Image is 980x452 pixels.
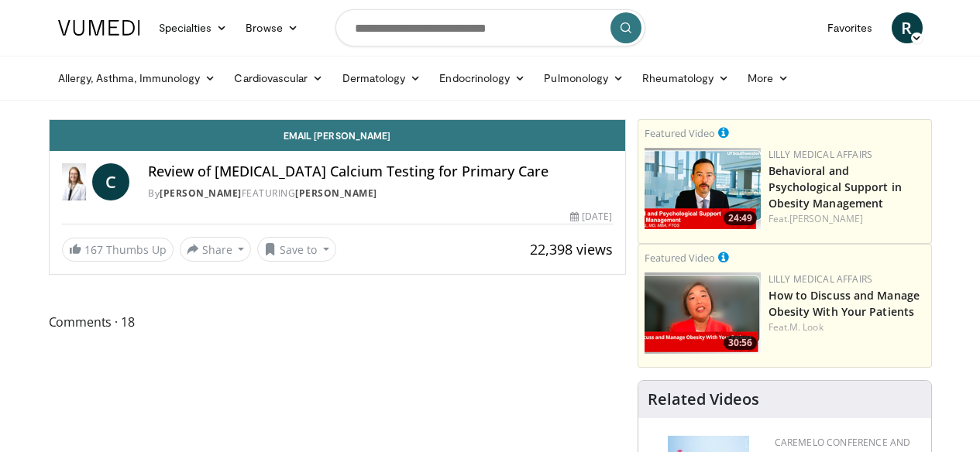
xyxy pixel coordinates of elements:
[150,12,237,43] a: Specialties
[789,320,824,334] a: M. Look
[633,63,738,94] a: Rheumatology
[645,272,761,354] a: 30:56
[430,63,535,94] a: Endocrinology
[530,240,613,259] span: 22,398 views
[769,148,873,161] a: Lilly Medical Affairs
[645,251,715,265] small: Featured Video
[645,148,761,229] img: ba3304f6-7838-4e41-9c0f-2e31ebde6754.png.150x105_q85_crop-smart_upscale.png
[769,163,902,211] a: Behavioral and Psychological Support in Obesity Management
[84,242,103,257] span: 167
[769,320,925,334] div: Feat.
[645,148,761,229] a: 24:49
[333,63,431,94] a: Dermatology
[148,163,612,180] h4: Review of [MEDICAL_DATA] Calcium Testing for Primary Care
[180,237,252,262] button: Share
[892,12,923,43] a: R
[570,210,612,224] div: [DATE]
[535,63,633,94] a: Pulmonology
[648,390,759,409] h4: Related Videos
[236,12,308,43] a: Browse
[769,272,873,286] a: Lilly Medical Affairs
[62,163,87,200] img: Dr. Catherine P. Benziger
[769,212,925,226] div: Feat.
[645,272,761,354] img: c98a6a29-1ea0-4bd5-8cf5-4d1e188984a7.png.150x105_q85_crop-smart_upscale.png
[62,238,174,262] a: 167 Thumbs Up
[769,288,920,319] a: How to Discuss and Manage Obesity With Your Patients
[295,187,377,200] a: [PERSON_NAME]
[645,126,715,140] small: Featured Video
[724,211,757,225] span: 24:49
[148,187,612,200] div: By FEATURING
[818,12,882,43] a: Favorites
[49,63,225,94] a: Allergy, Asthma, Immunology
[724,336,757,350] span: 30:56
[225,63,332,94] a: Cardiovascular
[50,120,625,151] a: Email [PERSON_NAME]
[738,63,798,94] a: More
[92,163,129,200] a: C
[257,237,336,262] button: Save to
[49,312,626,332] span: Comments 18
[335,9,645,46] input: Search topics, interventions
[789,212,863,225] a: [PERSON_NAME]
[160,187,242,200] a: [PERSON_NAME]
[58,20,140,36] img: VuMedi Logo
